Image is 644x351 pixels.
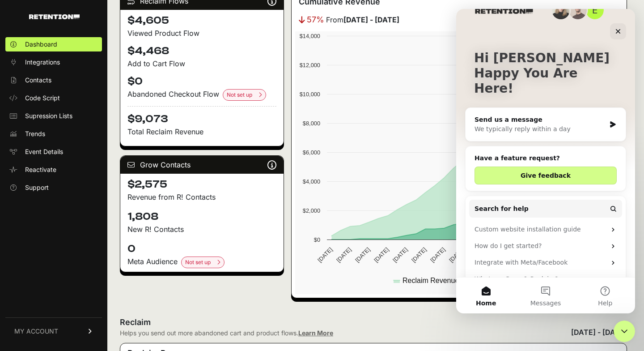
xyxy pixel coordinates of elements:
p: Total Reclaim Revenue [127,126,276,137]
h4: $4,468 [127,44,276,58]
text: [DATE] [335,246,353,264]
a: Code Script [5,91,102,105]
span: Event Details [25,147,63,156]
div: How do I get started? [18,232,150,242]
span: Integrations [25,58,60,67]
text: $0 [314,236,320,243]
a: Support [5,180,102,195]
div: Custom website installation guide [18,216,150,225]
span: Dashboard [25,40,57,49]
span: 57% [307,13,324,26]
a: Reactivate [5,163,102,177]
iframe: Intercom live chat [456,9,635,313]
div: Send us a messageWe typically reply within a day [9,98,170,133]
text: $14,000 [300,33,320,39]
div: Integrate with Meta/Facebook [13,245,166,262]
div: What are Grow & Reclaim? [18,265,150,275]
p: Revenue from R! Contacts [127,192,276,202]
button: Give feedback [18,158,161,175]
text: [DATE] [317,246,334,264]
span: Search for help [18,195,72,205]
a: Trends [5,127,102,141]
div: Abandoned Checkout Flow [127,89,276,101]
text: $6,000 [303,149,320,156]
p: Happy You Are Here! [18,57,161,87]
text: Reclaim Revenue [402,277,459,284]
text: $2,000 [303,207,320,214]
span: Reactivate [25,165,56,174]
a: Integrations [5,55,102,69]
span: MY ACCOUNT [14,327,58,336]
div: [DATE] - [DATE] [571,327,627,338]
strong: [DATE] - [DATE] [343,15,399,24]
h4: 1,808 [127,210,276,224]
div: Integrate with Meta/Facebook [18,249,150,258]
a: Dashboard [5,37,102,51]
h4: $9,073 [127,106,276,126]
div: Custom website installation guide [13,212,166,229]
button: Help [119,269,179,304]
text: $8,000 [303,120,320,127]
span: Home [20,291,40,297]
span: From [326,14,399,25]
a: Learn More [298,329,333,337]
span: Trends [25,129,45,138]
div: How do I get started? [13,229,166,245]
a: Supression Lists [5,109,102,123]
span: Supression Lists [25,111,72,120]
h4: $4,605 [127,13,276,28]
div: What are Grow & Reclaim? [13,262,166,278]
text: $4,000 [303,178,320,185]
div: Add to Cart Flow [127,58,276,69]
div: Helps you send out more abandoned cart and product flows. [120,329,333,338]
a: Contacts [5,73,102,87]
div: Meta Audience [127,256,276,268]
h2: Reclaim [120,316,333,329]
div: Close [154,14,170,30]
text: [DATE] [354,246,372,264]
text: [DATE] [429,246,447,264]
span: Code Script [25,94,60,103]
div: We typically reply within a day [18,116,149,125]
span: Help [142,291,156,297]
span: Support [25,183,49,192]
text: [DATE] [373,246,390,264]
h4: 0 [127,242,276,256]
text: [DATE] [411,246,428,264]
a: MY ACCOUNT [5,317,102,345]
button: Messages [59,269,119,304]
button: Search for help [13,191,166,209]
p: Hi [PERSON_NAME] [18,42,161,57]
div: Grow Contacts [120,156,284,174]
h4: $0 [127,74,276,89]
img: Retention.com [29,14,80,19]
h2: Have a feature request? [18,145,161,154]
text: [DATE] [392,246,409,264]
text: $12,000 [300,62,320,68]
div: Send us a message [18,106,149,116]
span: Contacts [25,76,51,85]
h4: $2,575 [127,177,276,192]
span: Messages [74,291,105,297]
text: $10,000 [300,91,320,98]
div: Viewed Product Flow [127,28,276,39]
a: Event Details [5,145,102,159]
iframe: Intercom live chat [614,321,635,342]
p: New R! Contacts [127,224,276,235]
